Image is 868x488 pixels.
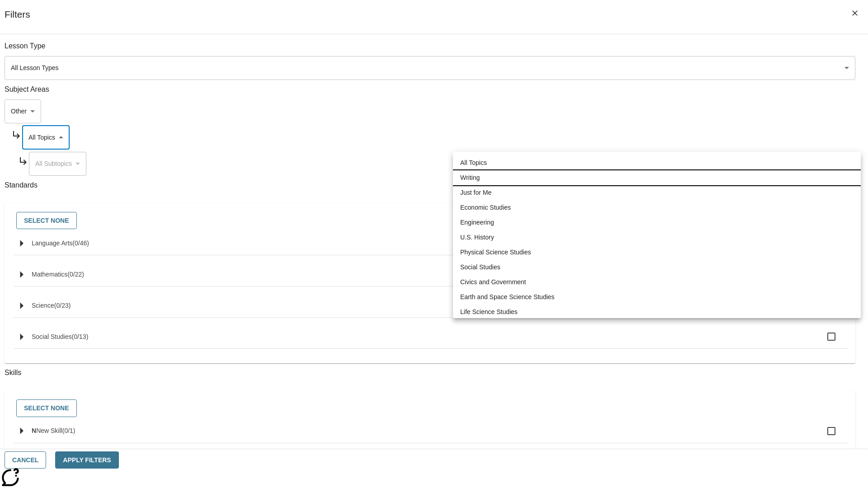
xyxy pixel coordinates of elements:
[453,305,861,319] li: Life Science Studies
[453,275,861,290] li: Civics and Government
[453,200,861,215] li: Economic Studies
[453,215,861,230] li: Engineering
[453,155,861,170] li: All Topics
[453,260,861,275] li: Social Studies
[453,185,861,200] li: Just for Me
[453,170,861,185] li: Writing
[453,290,861,305] li: Earth and Space Science Studies
[453,230,861,245] li: U.S. History
[453,245,861,260] li: Physical Science Studies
